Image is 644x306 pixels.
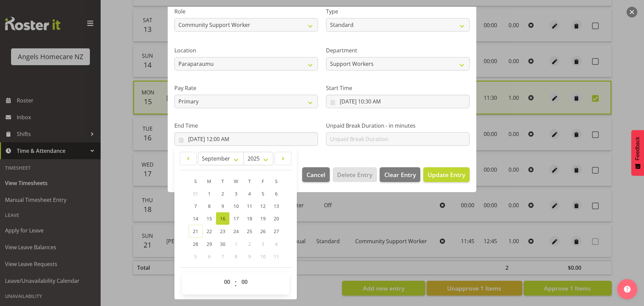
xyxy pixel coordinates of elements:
a: 20 [270,212,283,225]
span: 22 [207,228,212,234]
span: 9 [221,203,224,209]
a: 7 [189,200,203,212]
a: 11 [243,200,256,212]
a: 22 [203,225,216,238]
span: 28 [193,241,198,247]
span: 21 [193,228,198,234]
span: 8 [235,253,237,260]
a: 28 [189,238,203,250]
a: 13 [270,200,283,212]
span: T [221,178,224,184]
span: 9 [248,253,251,260]
button: Delete Entry [333,167,377,182]
button: Feedback - Show survey [631,130,644,176]
span: 2 [221,190,224,197]
a: 25 [243,225,256,238]
a: 2 [216,187,229,200]
a: 4 [243,187,256,200]
span: 2 [248,241,251,247]
label: Pay Rate [174,84,318,92]
a: 18 [243,212,256,225]
span: 11 [247,203,252,209]
a: 29 [203,238,216,250]
a: 3 [229,187,243,200]
span: S [194,178,197,184]
a: 23 [216,225,229,238]
a: 16 [216,212,229,225]
a: 15 [203,212,216,225]
span: 5 [262,190,264,197]
span: 19 [260,215,266,222]
span: Feedback [635,137,641,160]
span: W [234,178,238,184]
span: Delete Entry [337,170,372,179]
span: 20 [274,215,279,222]
span: 23 [220,228,225,234]
span: 7 [221,253,224,260]
span: 6 [208,253,211,260]
span: 8 [208,203,211,209]
a: 10 [229,200,243,212]
span: 15 [207,215,212,222]
a: 27 [270,225,283,238]
span: 4 [275,241,278,247]
input: Click to select... [174,132,318,146]
a: 8 [203,200,216,212]
span: 3 [235,190,237,197]
span: 1 [235,241,237,247]
a: 19 [256,212,270,225]
label: End Time [174,122,318,130]
a: 24 [229,225,243,238]
a: 26 [256,225,270,238]
span: 1 [208,190,211,197]
a: 17 [229,212,243,225]
span: Cancel [307,170,325,179]
span: M [207,178,211,184]
input: Unpaid Break Duration [326,132,470,146]
a: 5 [256,187,270,200]
label: Type [326,7,470,15]
span: 16 [220,215,225,222]
span: 14 [193,215,198,222]
input: Click to select... [326,95,470,108]
a: 30 [216,238,229,250]
span: 10 [233,203,239,209]
span: F [262,178,264,184]
span: 13 [274,203,279,209]
span: 24 [233,228,239,234]
span: 3 [262,241,264,247]
label: Location [174,46,318,54]
span: Update Entry [428,171,465,179]
span: 26 [260,228,266,234]
span: Clear Entry [384,170,416,179]
span: T [248,178,251,184]
span: 25 [247,228,252,234]
span: 11 [274,253,279,260]
button: Cancel [302,167,330,182]
span: 30 [220,241,225,247]
span: 5 [194,253,197,260]
a: 1 [203,187,216,200]
span: 10 [260,253,266,260]
a: 21 [189,225,203,238]
span: 4 [248,190,251,197]
button: Clear Entry [380,167,420,182]
a: 6 [270,187,283,200]
label: Start Time [326,84,470,92]
span: 31 [193,190,198,197]
span: : [234,275,237,292]
img: help-xxl-2.png [624,286,631,293]
span: 12 [260,203,266,209]
a: 14 [189,212,203,225]
button: Update Entry [423,167,470,182]
label: Role [174,7,318,15]
span: 17 [233,215,239,222]
span: 29 [207,241,212,247]
a: 9 [216,200,229,212]
label: Unpaid Break Duration - in minutes [326,122,470,130]
span: 27 [274,228,279,234]
span: 6 [275,190,278,197]
label: Department [326,46,470,54]
span: 18 [247,215,252,222]
span: S [275,178,278,184]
